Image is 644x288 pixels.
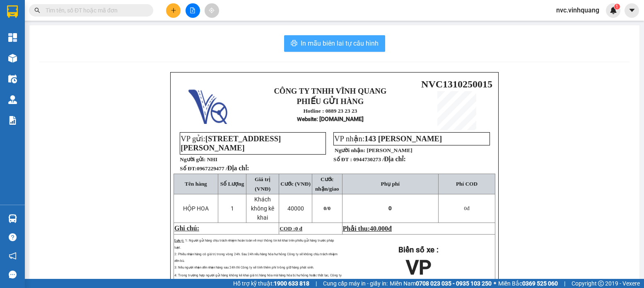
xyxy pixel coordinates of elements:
span: Giá trị (VNĐ) [255,176,270,192]
span: 1 [231,205,234,212]
span: 1: Người gửi hàng chịu trách nhiệm hoàn toàn về mọi thông tin kê khai trên phiếu gửi hàng trước p... [174,239,334,249]
span: Cước nhận/giao [315,176,339,192]
img: solution-icon [8,116,17,125]
strong: Hotline : 0889 23 23 23 [303,108,357,114]
strong: Người nhận: [335,147,365,153]
span: COD : [280,225,302,232]
span: NVC1310250015 [421,79,492,90]
sup: 1 [614,4,620,10]
strong: 0708 023 035 - 0935 103 250 [416,280,492,287]
strong: Người gửi: [180,156,205,162]
span: Phí COD [456,181,478,187]
button: aim [205,3,219,18]
span: message [9,271,17,278]
strong: Biển số xe : [398,245,439,254]
span: 2: Phiếu nhận hàng có giá trị trong vòng 24h. Sau 24h nếu hàng hóa hư hỏng Công ty sẽ không chịu ... [174,252,338,263]
strong: 1900 633 818 [274,280,309,287]
span: Ghi chú: [174,225,199,232]
button: printerIn mẫu biên lai tự cấu hình [284,35,385,52]
span: Cung cấp máy in - giấy in: [323,279,388,288]
span: 0 [328,205,331,211]
span: 0 đ [295,225,302,232]
span: HỘP HOA [183,205,209,212]
input: Tìm tên, số ĐT hoặc mã đơn [46,6,143,15]
span: 0/ [323,205,330,211]
span: Website [297,116,316,122]
button: plus [166,3,181,18]
strong: 0369 525 060 [522,280,558,287]
span: Khách không kê khai [251,196,274,221]
span: caret-down [628,7,636,14]
img: warehouse-icon [8,54,17,63]
img: dashboard-icon [8,33,17,42]
span: Số Lượng [220,181,244,187]
img: logo [188,85,227,124]
span: [STREET_ADDRESS][PERSON_NAME] [181,134,281,152]
span: 4: Trong trường hợp người gửi hàng không kê khai giá trị hàng hóa mà hàng hóa bị hư hỏng hoặc thấ... [174,273,342,284]
span: nvc.vinhquang [550,5,606,15]
span: Địa chỉ: [384,155,406,162]
span: aim [209,7,215,13]
img: warehouse-icon [8,95,17,104]
span: | [316,279,317,288]
span: ⚪️ [494,282,496,285]
span: 143 [PERSON_NAME] [364,134,442,143]
img: warehouse-icon [8,75,17,83]
img: logo-vxr [7,5,18,18]
span: file-add [190,7,195,13]
span: Lưu ý: [174,239,184,242]
span: 3: Nếu người nhận đến nhận hàng sau 24h thì Công ty sẽ tính thêm phí trông giữ hàng phát sinh. [174,266,314,269]
span: printer [291,40,297,48]
strong: : [DOMAIN_NAME] [297,116,364,122]
span: VP gửi: [181,134,281,152]
span: Địa chỉ: [227,165,249,172]
span: 0944730273 / [353,156,406,162]
strong: Số ĐT: [180,165,249,172]
span: Tên hàng [185,181,207,187]
span: Miền Nam [390,279,492,288]
span: đ [388,225,392,232]
strong: PHIẾU GỬI HÀNG [297,97,364,106]
span: search [34,7,40,13]
span: 0967229477 / [197,165,249,172]
span: [PERSON_NAME] [367,147,412,153]
span: Phụ phí [381,181,400,187]
span: Phải thu: [343,225,392,232]
span: NHI [207,156,217,162]
span: Cước (VNĐ) [280,181,311,187]
span: 0 [464,205,467,211]
span: đ [464,205,469,211]
span: 40.000 [370,225,388,232]
strong: Số ĐT : [333,156,352,162]
span: Hỗ trợ kỹ thuật: [233,279,309,288]
span: 0 [388,205,392,211]
span: notification [9,252,17,260]
span: 1 [615,4,618,10]
span: VP nhận: [334,134,442,143]
span: copyright [598,281,604,286]
span: Miền Bắc [498,279,558,288]
span: | [564,279,565,288]
span: plus [171,7,176,13]
strong: CÔNG TY TNHH VĨNH QUANG [274,87,386,95]
span: question-circle [9,233,17,241]
img: icon-new-feature [610,7,617,14]
button: file-add [186,3,200,18]
span: 40000 [287,205,304,212]
button: caret-down [625,3,639,18]
span: In mẫu biên lai tự cấu hình [301,38,379,48]
img: warehouse-icon [8,214,17,223]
